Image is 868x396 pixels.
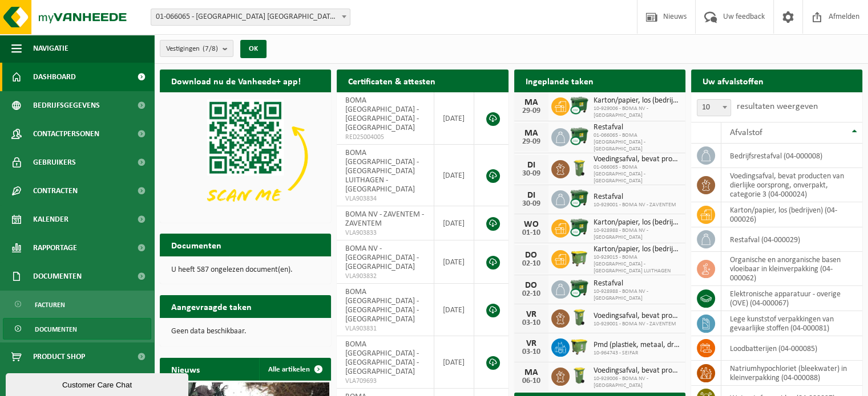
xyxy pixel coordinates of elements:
[520,368,543,377] div: MA
[721,227,862,252] td: restafval (04-000029)
[520,138,543,146] div: 29-09
[570,279,589,298] img: WB-1100-CU
[691,70,775,92] h2: Uw afvalstoffen
[345,377,425,386] span: VLA709693
[259,358,330,381] a: Alle artikelen
[520,251,543,260] div: DO
[35,294,65,316] span: Facturen
[35,319,77,340] span: Documenten
[345,228,425,238] span: VLA903833
[434,284,475,336] td: [DATE]
[520,310,543,319] div: VR
[3,318,151,340] a: Documenten
[594,193,676,202] span: Restafval
[203,45,218,52] count: (7/8)
[151,9,350,25] span: 01-066065 - BOMA NV - ANTWERPEN NOORDERLAAN - ANTWERPEN
[594,123,680,132] span: Restafval
[721,311,862,336] td: lege kunststof verpakkingen van gevaarlijke stoffen (04-000081)
[6,371,191,396] iframe: chat widget
[594,288,680,302] span: 10-928988 - BOMA NV - [GEOGRAPHIC_DATA]
[570,366,589,385] img: WB-0140-HPE-GN-50
[594,279,680,288] span: Restafval
[721,361,862,386] td: natriumhypochloriet (bleekwater) in kleinverpakking (04-000088)
[594,96,680,105] span: Karton/papier, los (bedrijven)
[520,98,543,107] div: MA
[594,218,680,227] span: Karton/papier, los (bedrijven)
[520,161,543,170] div: DI
[345,244,419,271] span: BOMA NV - [GEOGRAPHIC_DATA] - [GEOGRAPHIC_DATA]
[520,229,543,237] div: 01-10
[520,220,543,229] div: WO
[594,321,680,328] span: 10-929001 - BOMA NV - ZAVENTEM
[721,168,862,202] td: voedingsafval, bevat producten van dierlijke oorsprong, onverpakt, categorie 3 (04-000024)
[345,194,425,203] span: VLA903834
[594,312,680,321] span: Voedingsafval, bevat producten van dierlijke oorsprong, onverpakt, categorie 3
[520,319,543,327] div: 03-10
[3,293,151,315] a: Facturen
[345,210,424,228] span: BOMA NV - ZAVENTEM - ZAVENTEM
[345,340,419,376] span: BOMA [GEOGRAPHIC_DATA] - [GEOGRAPHIC_DATA] - [GEOGRAPHIC_DATA]
[434,145,475,206] td: [DATE]
[730,128,762,137] span: Afvalstof
[594,375,680,389] span: 10-929006 - BOMA NV - [GEOGRAPHIC_DATA]
[594,155,680,164] span: Voedingsafval, bevat producten van dierlijke oorsprong, onverpakt, categorie 3
[721,252,862,286] td: organische en anorganische basen vloeibaar in kleinverpakking (04-000062)
[570,126,589,146] img: WB-1100-CU
[520,191,543,200] div: DI
[721,286,862,311] td: elektronische apparatuur - overige (OVE) (04-000067)
[570,96,589,115] img: WB-1100-CU
[434,240,475,284] td: [DATE]
[594,254,680,275] span: 10-929015 - BOMA [GEOGRAPHIC_DATA] - [GEOGRAPHIC_DATA] LUITHAGEN
[345,133,425,142] span: RED25004005
[33,91,100,120] span: Bedrijfsgegevens
[594,227,680,241] span: 10-928988 - BOMA NV - [GEOGRAPHIC_DATA]
[520,281,543,290] div: DO
[434,336,475,389] td: [DATE]
[594,366,680,375] span: Voedingsafval, bevat producten van dierlijke oorsprong, onverpakt, categorie 3
[570,158,589,178] img: WB-0140-HPE-GN-50
[721,202,862,227] td: karton/papier, los (bedrijven) (04-000026)
[520,348,543,356] div: 03-10
[594,350,680,357] span: 10-964743 - SEIFAR
[345,288,419,324] span: BOMA [GEOGRAPHIC_DATA] - [GEOGRAPHIC_DATA] - [GEOGRAPHIC_DATA]
[434,92,475,145] td: [DATE]
[520,129,543,138] div: MA
[345,96,419,132] span: BOMA [GEOGRAPHIC_DATA] - [GEOGRAPHIC_DATA] - [GEOGRAPHIC_DATA]
[737,102,818,111] label: resultaten weergeven
[594,164,680,185] span: 01-066065 - BOMA [GEOGRAPHIC_DATA] - [GEOGRAPHIC_DATA]
[520,260,543,268] div: 02-10
[33,234,77,262] span: Rapportage
[520,339,543,348] div: VR
[721,144,862,168] td: bedrijfsrestafval (04-000008)
[240,40,267,58] button: OK
[33,205,68,234] span: Kalender
[160,40,233,57] button: Vestigingen(7/8)
[594,105,680,119] span: 10-929006 - BOMA NV - [GEOGRAPHIC_DATA]
[520,170,543,178] div: 30-09
[520,377,543,385] div: 06-10
[151,9,350,26] span: 01-066065 - BOMA NV - ANTWERPEN NOORDERLAAN - ANTWERPEN
[434,206,475,240] td: [DATE]
[514,70,605,92] h2: Ingeplande taken
[721,336,862,361] td: loodbatterijen (04-000085)
[337,70,447,92] h2: Certificaten & attesten
[33,120,99,148] span: Contactpersonen
[520,200,543,208] div: 30-09
[345,324,425,333] span: VLA903831
[33,177,78,205] span: Contracten
[594,202,676,209] span: 10-929001 - BOMA NV - ZAVENTEM
[570,248,589,268] img: WB-1100-HPE-GN-50
[33,342,85,371] span: Product Shop
[33,148,76,177] span: Gebruikers
[160,70,312,92] h2: Download nu de Vanheede+ app!
[594,341,680,350] span: Pmd (plastiek, metaal, drankkartons) (bedrijven)
[345,272,425,281] span: VLA903832
[697,99,731,116] span: 10
[594,245,680,254] span: Karton/papier, los (bedrijven)
[570,189,589,208] img: WB-1100-CU
[33,34,68,63] span: Navigatie
[33,63,76,91] span: Dashboard
[171,328,320,336] p: Geen data beschikbaar.
[171,266,320,274] p: U heeft 587 ongelezen document(en).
